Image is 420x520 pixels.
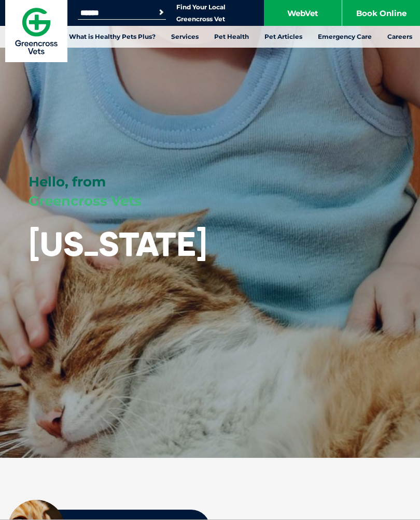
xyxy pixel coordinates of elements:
[163,26,206,48] a: Services
[156,7,166,18] button: Search
[61,26,163,48] a: What is Healthy Pets Plus?
[29,174,106,190] span: Hello, from
[380,26,420,48] a: Careers
[310,26,380,48] a: Emergency Care
[206,26,257,48] a: Pet Health
[29,193,142,209] span: Greencross Vets
[29,226,207,262] h1: [US_STATE]
[257,26,310,48] a: Pet Articles
[176,3,226,23] a: Find Your Local Greencross Vet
